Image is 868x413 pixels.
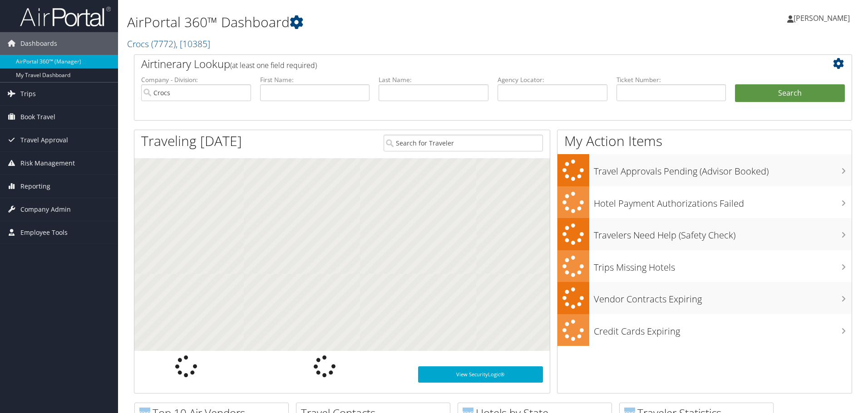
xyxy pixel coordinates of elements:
h1: My Action Items [557,131,852,151]
a: Credit Cards Expiring [557,314,852,346]
span: Book Travel [20,106,55,128]
span: Dashboards [20,32,57,55]
h3: Trips Missing Hotels [594,257,852,274]
h1: AirPortal 360™ Dashboard [127,13,615,32]
a: View SecurityLogic® [418,366,543,383]
a: [PERSON_NAME] [787,5,859,32]
h1: Traveling [DATE] [141,131,242,151]
span: [PERSON_NAME] [794,13,850,23]
label: First Name: [260,75,370,84]
h2: Airtinerary Lookup [141,56,785,72]
span: Reporting [20,175,50,198]
span: Employee Tools [20,221,68,244]
span: Company Admin [20,198,71,221]
h3: Hotel Payment Authorizations Failed [594,193,852,210]
a: Hotel Payment Authorizations Failed [557,186,852,219]
a: Crocs [127,38,210,50]
img: airportal-logo.png [20,6,111,27]
h3: Credit Cards Expiring [594,321,852,338]
input: Search for Traveler [384,135,543,151]
button: Search [735,84,845,102]
a: Travel Approvals Pending (Advisor Booked) [557,154,852,186]
h3: Travel Approvals Pending (Advisor Booked) [594,160,852,178]
label: Last Name: [379,75,488,84]
label: Company - Division: [141,75,251,84]
a: Travelers Need Help (Safety Check) [557,218,852,250]
span: Travel Approval [20,129,68,151]
label: Ticket Number: [616,75,726,84]
h3: Vendor Contracts Expiring [594,288,852,306]
span: Risk Management [20,152,75,175]
label: Agency Locator: [498,75,607,84]
span: (at least one field required) [230,60,317,70]
span: Trips [20,83,36,105]
a: Vendor Contracts Expiring [557,282,852,314]
span: ( 7772 ) [151,38,176,50]
a: Trips Missing Hotels [557,250,852,282]
h3: Travelers Need Help (Safety Check) [594,224,852,242]
span: , [ 10385 ] [176,38,210,50]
